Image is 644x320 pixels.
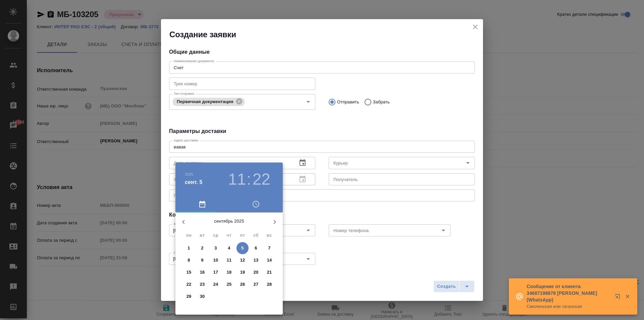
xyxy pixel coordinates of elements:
[247,170,251,189] h3: :
[527,303,610,310] p: Смоленская или таганская
[196,290,208,303] button: 30
[254,281,259,288] p: 27
[185,178,203,186] button: сент. 5
[253,170,270,189] button: 22
[223,278,235,290] button: 25
[210,266,222,278] button: 17
[250,232,262,239] span: сб
[263,254,275,266] button: 14
[263,266,275,278] button: 21
[263,232,275,239] span: вс
[186,269,192,276] p: 15
[240,281,245,288] p: 26
[527,283,610,303] p: Сообщение от клиента 34687198878 [PERSON_NAME] (WhatsApp)
[210,242,222,254] button: 3
[254,257,259,264] p: 13
[196,254,208,266] button: 9
[223,254,235,266] button: 11
[213,269,218,276] p: 17
[223,266,235,278] button: 18
[267,269,272,276] p: 21
[201,245,203,252] p: 2
[236,266,249,278] button: 19
[240,257,245,264] p: 12
[250,254,262,266] button: 13
[268,245,270,252] p: 7
[227,257,232,264] p: 11
[263,242,275,254] button: 7
[240,269,245,276] p: 19
[621,293,634,300] button: Закрыть
[183,266,195,278] button: 15
[186,293,192,300] p: 29
[196,232,208,239] span: вт
[210,278,222,290] button: 24
[236,242,249,254] button: 5
[196,242,208,254] button: 2
[241,245,244,252] p: 5
[228,170,246,189] button: 11
[263,278,275,290] button: 28
[267,257,272,264] p: 14
[267,281,272,288] p: 28
[201,257,203,264] p: 9
[227,281,232,288] p: 25
[183,232,195,239] span: пн
[200,293,205,300] p: 30
[223,242,235,254] button: 4
[236,278,249,290] button: 26
[186,281,192,288] p: 22
[183,254,195,266] button: 8
[213,281,218,288] p: 24
[228,245,230,252] p: 4
[196,278,208,290] button: 23
[210,232,222,239] span: ср
[210,254,222,266] button: 10
[227,269,232,276] p: 18
[185,172,193,176] button: 2025
[183,290,195,303] button: 29
[183,242,195,254] button: 1
[236,254,249,266] button: 12
[250,278,262,290] button: 27
[254,269,259,276] p: 20
[192,218,267,225] p: сентябрь 2025
[214,245,217,252] p: 3
[196,266,208,278] button: 16
[183,278,195,290] button: 22
[213,257,218,264] p: 10
[187,245,190,252] p: 1
[611,290,627,306] button: Открыть в новой вкладке
[200,281,205,288] p: 23
[255,245,257,252] p: 6
[236,232,249,239] span: пт
[250,242,262,254] button: 6
[200,269,205,276] p: 16
[250,266,262,278] button: 20
[187,257,190,264] p: 8
[223,232,235,239] span: чт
